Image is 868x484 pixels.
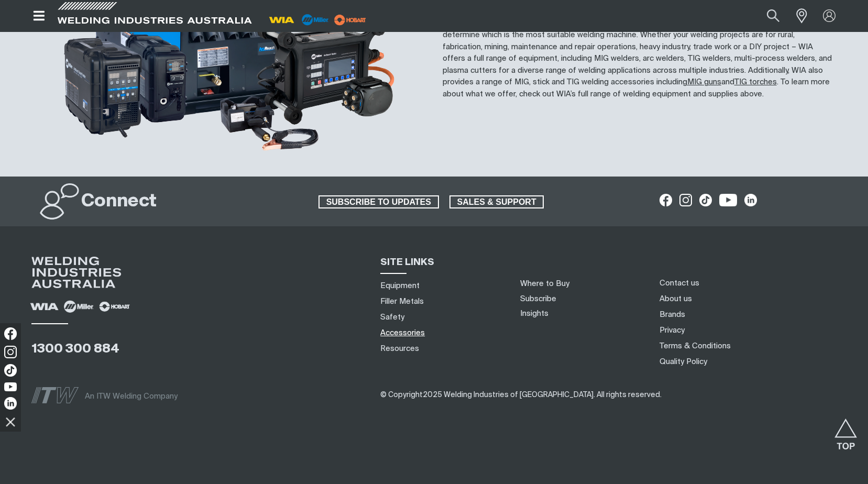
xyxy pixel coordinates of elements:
[660,293,692,304] a: About us
[320,195,438,209] span: SUBSCRIBE TO UPDATES
[656,275,856,369] nav: Footer
[380,343,419,354] a: Resources
[520,280,569,288] a: Where to Buy
[380,312,404,323] a: Safety
[4,327,17,340] img: Facebook
[660,356,707,367] a: Quality Policy
[520,310,548,317] a: Insights
[443,6,834,100] p: use welding wires, while use tungsten electrodes and use . When welding, the industry, applicatio...
[377,278,508,356] nav: Sitemap
[660,325,685,336] a: Privacy
[2,413,19,431] img: hide socials
[755,4,791,28] button: Search products
[380,296,424,307] a: Filler Metals
[734,78,777,86] a: TIG torches
[4,364,17,377] img: TikTok
[331,12,369,28] img: miller
[449,195,544,209] a: SALES & SUPPORT
[318,195,439,209] a: SUBSCRIBE TO UPDATES
[742,4,790,28] input: Product name or item number...
[31,343,119,355] a: 1300 300 884
[331,16,369,24] a: miller
[520,295,556,303] a: Subscribe
[4,346,17,358] img: Instagram
[380,258,434,267] span: SITE LINKS
[4,382,17,391] img: YouTube
[85,392,178,400] span: An ITW Welding Company
[660,278,699,289] a: Contact us
[380,391,662,399] span: © Copyright 2025 Welding Industries of [GEOGRAPHIC_DATA] . All rights reserved.
[380,327,425,338] a: Accessories
[687,78,721,86] a: MIG guns
[380,280,420,291] a: Equipment
[660,309,685,320] a: Brands
[660,340,731,351] a: Terms & Conditions
[380,391,662,399] span: ​​​​​​​​​​​​​​​​​​ ​​​​​​
[451,195,543,209] span: SALES & SUPPORT
[81,190,157,213] h2: Connect
[4,397,17,410] img: LinkedIn
[834,419,858,442] button: Scroll to top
